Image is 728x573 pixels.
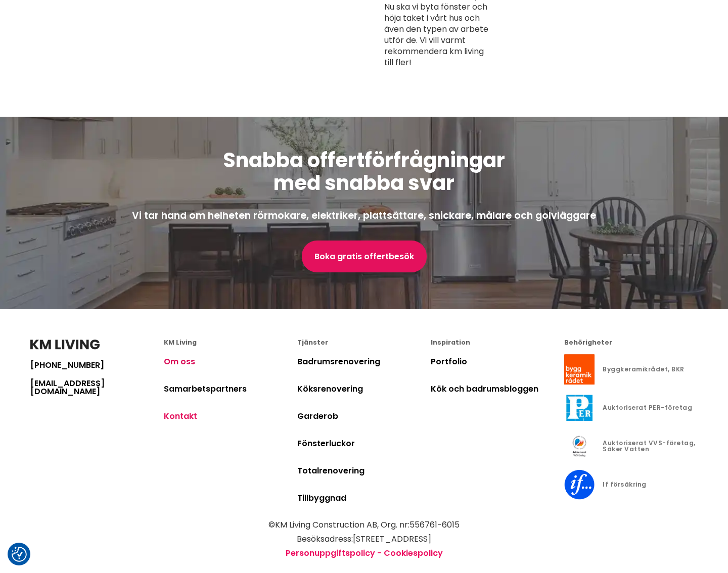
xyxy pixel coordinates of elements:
a: Badrumsrenovering [297,356,380,367]
div: Auktoriserat PER-företag [603,405,692,411]
div: If försäkring [603,482,647,488]
a: Garderob [297,410,338,422]
div: Behörigheter [564,340,698,346]
div: KM Living [164,340,297,346]
div: Auktoriserat VVS-företag, Säker Vatten [603,440,698,452]
a: Totalrenovering [297,465,365,476]
img: If försäkring [564,469,595,500]
div: Tjänster [297,340,431,346]
a: Personuppgiftspolicy - [286,547,382,559]
a: Portfolio [431,356,467,367]
img: Byggkeramikrådet, BKR [564,354,595,385]
img: Revisit consent button [12,547,27,562]
a: Samarbetspartners [164,383,247,395]
div: Inspiration [431,340,564,346]
a: Kontakt [164,410,197,422]
a: Om oss [164,356,195,367]
p: © KM Living Construction AB , Org. nr: 556761-6015 Besöksadress: [STREET_ADDRESS] [30,518,698,546]
a: Boka gratis offertbesök [302,241,427,272]
img: Auktoriserat VVS-företag, Säker Vatten [564,431,595,461]
a: [EMAIL_ADDRESS][DOMAIN_NAME] [30,379,164,396]
a: Fönsterluckor [297,438,355,449]
button: Samtyckesinställningar [12,547,27,562]
div: Byggkeramikrådet, BKR [603,366,685,372]
img: KM Living [30,340,100,350]
a: Köksrenovering [297,383,363,395]
a: Tillbyggnad [297,492,346,504]
a: Kök och badrumsbloggen [431,383,538,395]
a: [PHONE_NUMBER] [30,361,164,369]
img: Auktoriserat PER-företag [564,393,595,423]
a: Cookiespolicy [384,547,443,559]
